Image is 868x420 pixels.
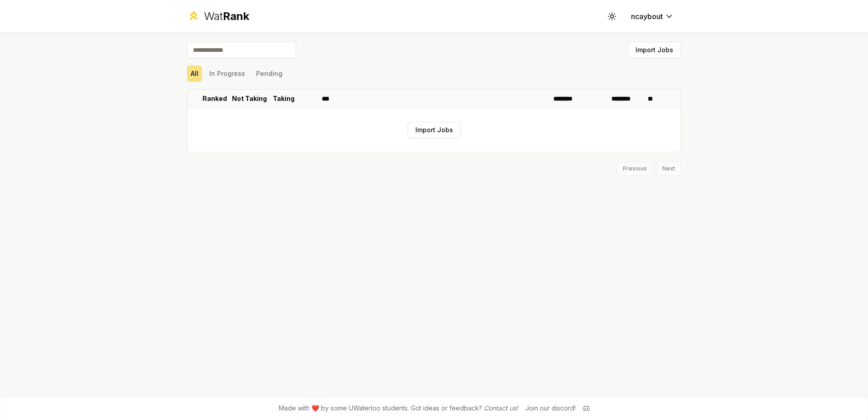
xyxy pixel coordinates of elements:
p: Not Taking [232,94,267,103]
button: Import Jobs [408,122,461,138]
div: Wat [204,9,249,24]
span: ncaybout [631,11,663,22]
button: Import Jobs [628,42,681,58]
button: ncaybout [624,8,681,25]
span: Rank [223,10,249,23]
p: Ranked [202,94,227,103]
div: Join our discord! [525,404,576,413]
a: WatRank [187,9,249,24]
button: Pending [252,65,286,82]
p: Taking [273,94,295,103]
span: Made with ❤️ by some UWaterloo students. Got ideas or feedback? [279,404,518,413]
a: Contact us! [484,404,518,412]
button: In Progress [206,65,249,82]
button: All [187,65,202,82]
